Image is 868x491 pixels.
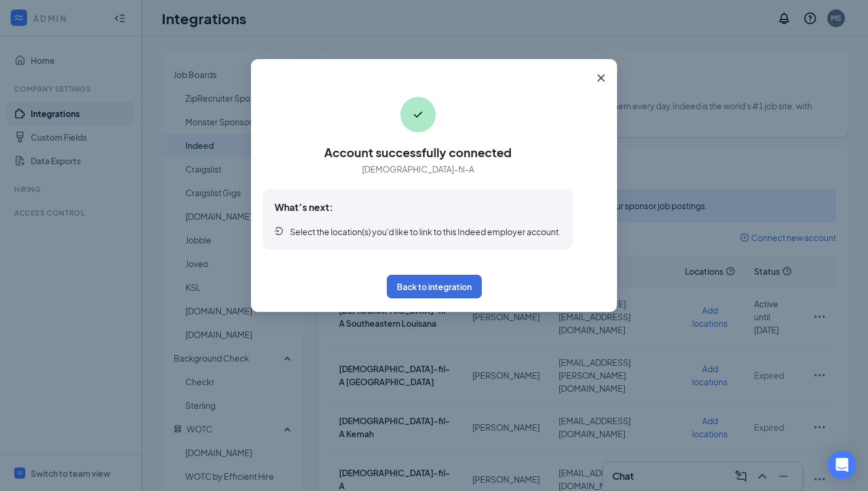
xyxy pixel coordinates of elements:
span: Select the location(s) you'd like to link to this Indeed employer account. [290,226,561,238]
button: Back to integration [387,275,482,298]
h5: What’s next: [275,201,561,214]
span: [DEMOGRAPHIC_DATA]-fil-A [362,163,474,175]
svg: Cross [594,71,608,85]
button: Close [585,59,617,97]
span: login [275,227,283,235]
div: Open Intercom Messenger [828,451,856,479]
svg: Checkmark [411,108,425,122]
h4: Account successfully connected [324,144,511,161]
